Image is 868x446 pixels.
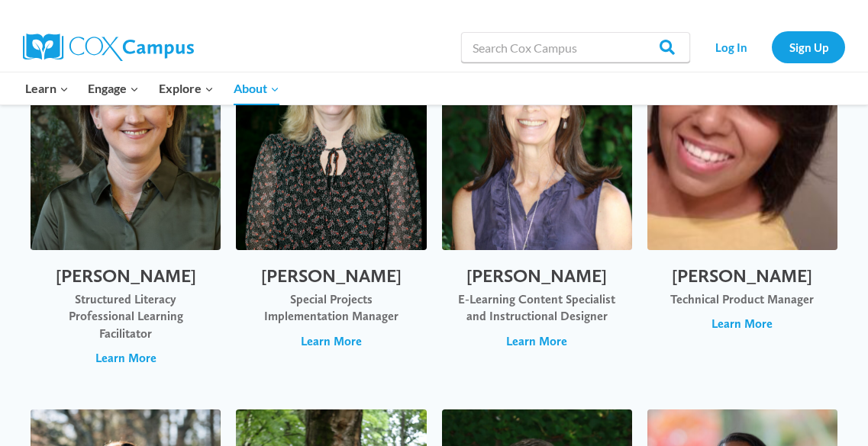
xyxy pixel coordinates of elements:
[663,265,822,287] h2: [PERSON_NAME]
[647,22,837,382] button: [PERSON_NAME] Technical Product Manager Learn More
[772,31,845,63] a: Sign Up
[236,22,426,382] button: [PERSON_NAME] Special Projects Implementation Manager Learn More
[79,72,150,104] button: Child menu of Engage
[31,22,221,382] button: [PERSON_NAME] Structured Literacy Professional Learning Facilitator Learn More
[663,291,822,308] div: Technical Product Manager
[23,34,194,61] img: Cox Campus
[46,291,205,342] div: Structured Literacy Professional Learning Facilitator
[712,316,773,332] span: Learn More
[457,291,617,326] div: E-Learning Content Specialist and Instructional Designer
[457,265,617,287] h2: [PERSON_NAME]
[95,350,156,367] span: Learn More
[442,22,632,382] button: [PERSON_NAME] E-Learning Content Specialist and Instructional Designer Learn More
[698,31,845,63] nav: Secondary Navigation
[506,333,567,350] span: Learn More
[698,31,764,63] a: Log In
[301,333,362,350] span: Learn More
[15,72,289,104] nav: Primary Navigation
[15,72,79,104] button: Child menu of Learn
[461,32,690,63] input: Search Cox Campus
[224,72,289,104] button: Child menu of About
[251,265,411,287] h2: [PERSON_NAME]
[251,291,411,326] div: Special Projects Implementation Manager
[149,72,224,104] button: Child menu of Explore
[46,265,205,287] h2: [PERSON_NAME]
